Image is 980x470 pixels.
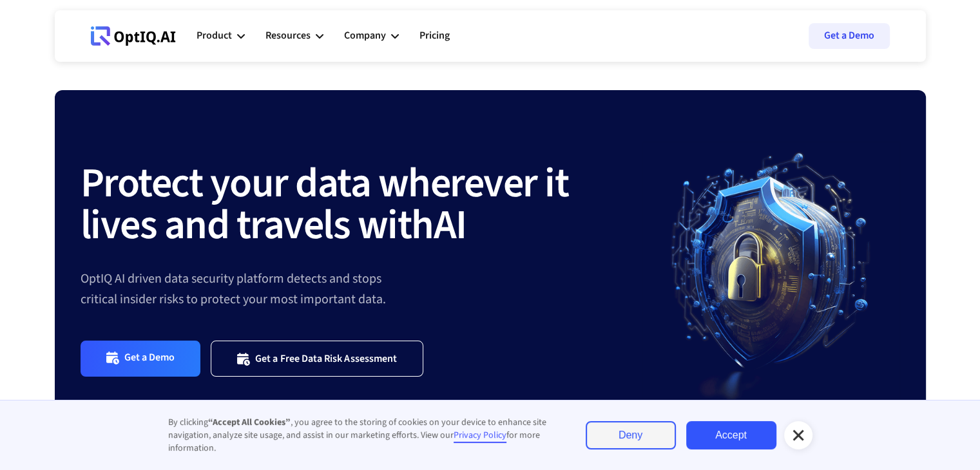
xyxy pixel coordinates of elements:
[255,352,397,365] div: Get a Free Data Risk Assessment
[197,27,232,44] div: Product
[454,429,506,443] a: Privacy Policy
[91,17,176,55] a: Webflow Homepage
[434,196,466,255] strong: AI
[81,341,201,376] a: Get a Demo
[168,416,560,455] div: By clicking , you agree to the storing of cookies on your device to enhance site navigation, anal...
[686,421,776,449] a: Accept
[81,268,642,310] div: OptIQ AI driven data security platform detects and stops critical insider risks to protect your m...
[419,17,450,55] a: Pricing
[265,17,323,55] div: Resources
[344,17,399,55] div: Company
[81,154,569,255] strong: Protect your data wherever it lives and travels with
[265,27,311,44] div: Resources
[586,421,676,449] a: Deny
[809,23,890,49] a: Get a Demo
[208,416,291,429] strong: “Accept All Cookies”
[197,17,245,55] div: Product
[344,27,386,44] div: Company
[124,351,175,366] div: Get a Demo
[211,341,423,376] a: Get a Free Data Risk Assessment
